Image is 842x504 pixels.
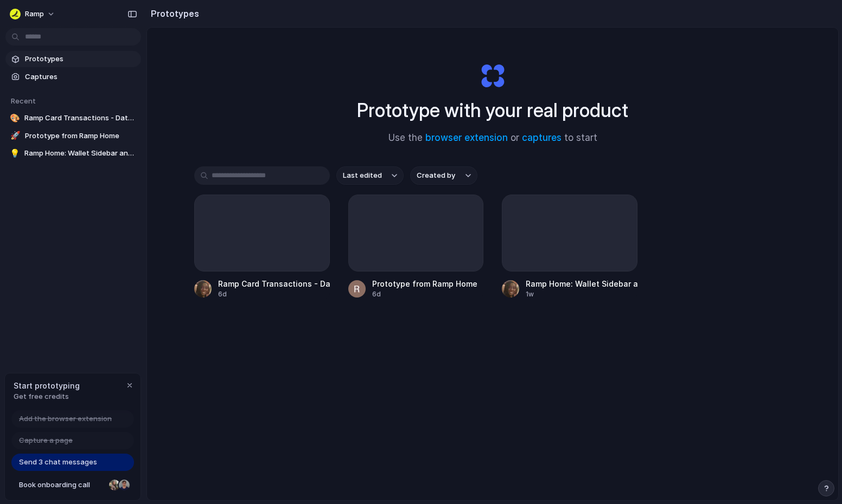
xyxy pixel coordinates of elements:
a: Ramp Home: Wallet Sidebar and Button Placement1w [502,195,637,299]
span: Last edited [343,170,382,181]
a: Book onboarding call [11,476,134,494]
a: Prototype from Ramp Home6d [348,195,484,299]
div: 1w [526,289,637,299]
div: Christian Iacullo [118,479,131,492]
span: Get free credits [14,391,80,402]
button: Created by [410,166,477,185]
span: Prototypes [25,54,137,64]
a: 💡Ramp Home: Wallet Sidebar and Button Placement [5,145,141,161]
span: Add the browser extension [19,413,112,424]
span: Recent [11,96,36,105]
span: Ramp Card Transactions - Date Column Removed [24,113,137,124]
a: 🎨Ramp Card Transactions - Date Column Removed [5,110,141,126]
h2: Prototypes [146,7,199,20]
a: captures [522,132,562,143]
a: browser extension [425,132,508,143]
a: Ramp Card Transactions - Date Column Removed6d [194,195,330,299]
span: Prototype from Ramp Home [25,131,137,141]
span: Capture a page [19,435,73,446]
div: 6d [218,289,330,299]
span: Start prototyping [14,380,80,391]
a: Captures [5,69,141,85]
button: Last edited [336,166,404,185]
span: Use the or to start [388,131,597,145]
div: 💡 [10,148,20,159]
span: Send 3 chat messages [19,457,97,468]
div: 6d [372,289,477,299]
div: Nicole Kubica [108,479,121,492]
div: Ramp Home: Wallet Sidebar and Button Placement [526,278,637,289]
span: Book onboarding call [19,480,105,490]
button: Ramp [5,5,61,23]
h1: Prototype with your real product [357,96,628,125]
span: Ramp Home: Wallet Sidebar and Button Placement [24,148,137,159]
span: Ramp [25,9,44,20]
div: 🚀 [10,131,21,141]
a: Prototypes [5,51,141,67]
span: Created by [417,170,455,181]
div: 🎨 [10,113,20,124]
div: Prototype from Ramp Home [372,278,477,289]
div: Ramp Card Transactions - Date Column Removed [218,278,330,289]
span: Captures [25,72,137,82]
a: 🚀Prototype from Ramp Home [5,128,141,144]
